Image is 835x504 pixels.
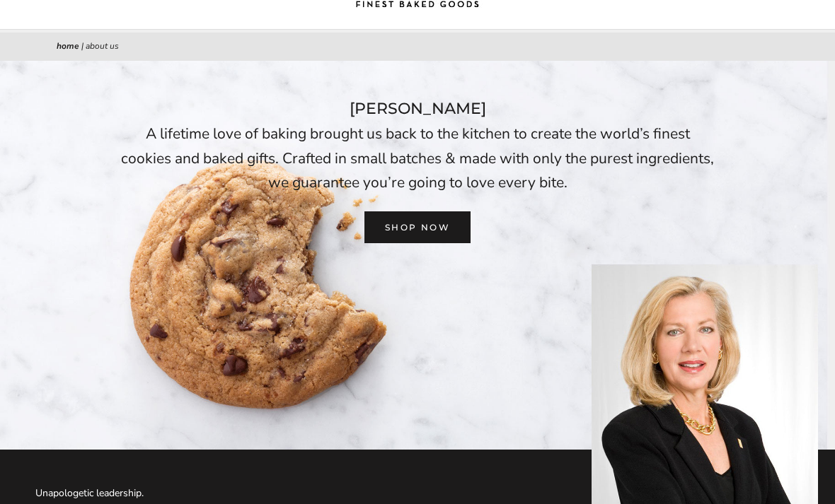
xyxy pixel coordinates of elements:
[35,485,800,501] div: Unapologetic leadership.
[364,211,471,243] a: SHOP NOW
[120,122,715,195] p: A lifetime love of baking brought us back to the kitchen to create the world’s finest cookies and...
[11,450,146,493] iframe: Sign Up via Text for Offers
[57,40,778,54] nav: breadcrumbs
[81,40,83,52] span: |
[57,40,79,52] a: Home
[86,40,119,52] span: About Us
